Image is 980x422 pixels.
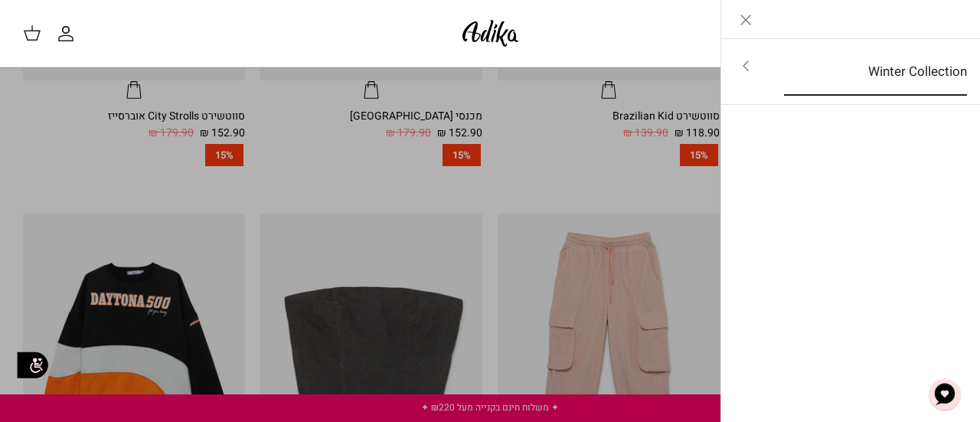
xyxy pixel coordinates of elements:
img: accessibility_icon02.svg [11,344,54,386]
a: החשבון שלי [57,25,81,43]
button: צ'אט [922,371,968,417]
img: Adika IL [458,15,523,51]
